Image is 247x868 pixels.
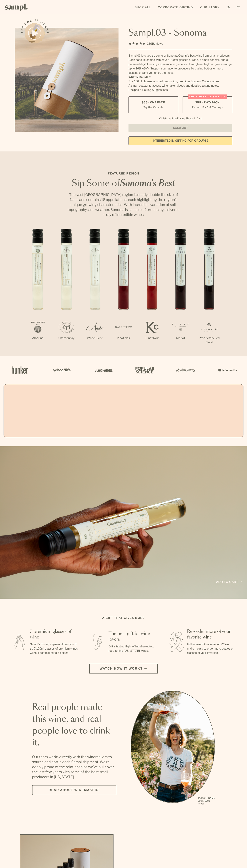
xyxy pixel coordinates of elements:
[32,702,116,749] h2: Real people made this wine, and real people love to drink it.
[25,23,45,43] button: See how it works
[216,362,238,378] img: Artboard_7_5b34974b-f019-449e-91fb-745f8d0877ee_x450.png
[128,136,232,145] a: interested in gifting for groups?
[92,362,114,378] img: Artboard_5_7fdae55a-36fd-43f7-8bfd-f74a06a2878e_x450.png
[128,76,151,79] strong: What’s Included:
[198,797,215,805] p: [PERSON_NAME] Sutro, Sutro Wines
[32,785,116,795] a: Read about Winemakers
[24,229,52,352] li: 1 / 7
[109,644,157,653] p: Gift a tasting flight of hand-selected, hard-to-find [US_STATE] wines.
[192,105,223,109] small: Perfect For 2-4 Tastings
[109,631,157,642] h3: The best gift for wine lovers
[216,580,242,584] a: Add to cart
[187,642,236,655] p: Fall in love with a wine, or 7? We make it easy to order more bottles or glasses of your favorites.
[5,4,28,11] img: Sampl logo
[102,616,145,620] h2: A gift that gives more
[156,4,195,11] a: Corporate Gifting
[128,28,232,38] h1: Sampl.03 - Sonoma
[143,105,163,109] small: Try the Capsule
[195,336,223,345] p: Proprietary Red Blend
[138,229,166,352] li: 5 / 7
[166,229,195,352] li: 6 / 7
[9,362,31,378] img: Artboard_1_c8cd28af-0030-4af1-819c-248e302c7f06_x450.png
[142,101,165,104] span: $55 - One Pack
[66,179,181,188] h2: Sip Some of
[81,229,109,352] li: 3 / 7
[128,79,232,84] li: 7x - 100ml glasses of small production, premium Sonoma County wines
[24,336,52,340] p: Albarino
[187,629,236,640] h3: Re-order more of your favorite wine
[66,192,181,217] p: The vast [GEOGRAPHIC_DATA] region is nearly double the size of Napa and contains 18 appellations,...
[195,229,223,356] li: 7 / 7
[128,88,232,92] li: Recipes & Pairing Suggestions
[109,336,138,340] p: Pinot Noir
[133,362,155,378] img: Artboard_4_28b4d326-c26e-48f9-9c80-911f17d6414e_x450.png
[30,629,79,640] h3: 7 premium glasses of wine
[131,691,215,806] ul: carousel
[133,4,153,11] a: Shop All
[166,336,195,340] p: Merlot
[15,28,119,132] img: Sampl.03 - Sonoma
[188,94,227,99] div: Christmas SALE! Save 20%
[131,691,215,806] div: slide 1
[32,754,116,779] p: Our team works directly with the winemakers to source and bottle each Sampl shipment. We’re deepl...
[51,362,72,378] img: Artboard_6_04f9a106-072f-468a-bdd7-f11783b05722_x450.png
[52,229,81,352] li: 2 / 7
[128,54,232,75] div: Sampl.03 lets you try some of Sonoma County's best wine from small producers. Each capsule comes ...
[175,362,196,378] img: Artboard_3_0b291449-6e8c-4d07-b2c2-3f3601a19cd1_x450.png
[30,642,79,655] p: Sampl's tasting capsule allows you to try 7 100ml glasses of premium wines without committing to ...
[128,41,163,46] div: 136Reviews
[66,171,181,176] p: Featured Region
[89,664,158,674] button: Watch how it works
[198,4,221,11] a: Our Story
[81,336,109,340] p: White Blend
[157,117,203,120] li: Christmas Sale Pricing Shown In Cart
[128,124,232,132] button: Sold Out
[147,42,152,45] span: 136
[120,179,175,188] em: Sonoma's Best
[109,229,138,352] li: 4 / 7
[195,101,220,104] span: $88 - Two Pack
[52,336,81,340] p: Chardonnay
[128,84,232,88] li: A smart coaster to access winemaker videos and detailed tasting notes.
[138,336,166,340] p: Pinot Noir
[152,42,163,45] span: Reviews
